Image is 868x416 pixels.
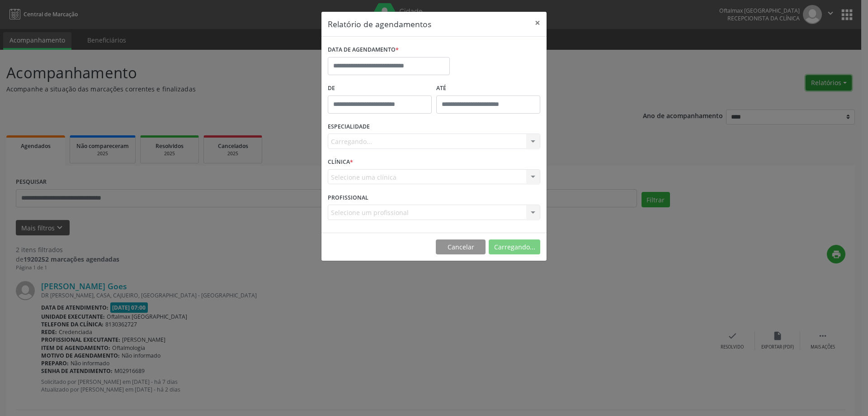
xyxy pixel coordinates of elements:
[328,18,431,30] h5: Relatório de agendamentos
[528,12,547,34] button: Close
[436,81,540,96] label: ATÉ
[328,120,370,134] label: ESPECIALIDADE
[328,81,432,96] label: De
[436,239,486,255] button: Cancelar
[489,239,540,255] button: Carregando...
[328,191,368,205] label: PROFISSIONAL
[328,155,353,169] label: CLÍNICA
[328,43,399,57] label: DATA DE AGENDAMENTO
